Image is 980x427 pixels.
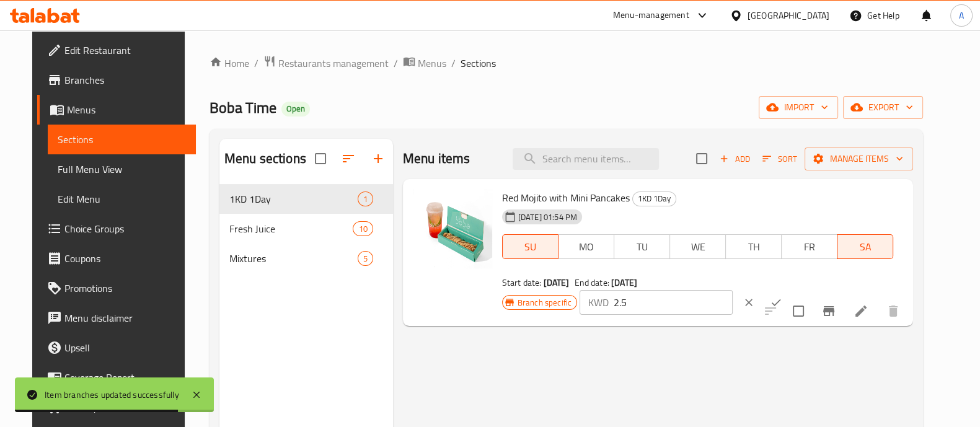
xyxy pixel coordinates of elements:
input: Please enter price [614,290,733,315]
a: Menu disclaimer [37,303,196,333]
h2: Menu sections [224,149,306,168]
span: Branch specific [513,297,576,309]
span: 1 [358,193,373,205]
span: Coupons [64,251,186,266]
li: / [451,56,456,71]
span: Grocery Checklist [64,400,186,415]
button: WE [669,234,726,259]
span: Start date: [502,275,542,291]
span: Open [281,103,310,114]
span: [DATE] 01:54 PM [513,211,582,223]
span: Full Menu View [58,162,186,177]
a: Coupons [37,244,196,273]
span: Menu disclaimer [64,310,186,325]
span: Menus [67,102,186,117]
button: MO [558,234,614,259]
span: Restaurants management [278,56,389,71]
span: Add [718,152,751,166]
span: Manage items [814,151,903,167]
span: Sections [461,56,496,71]
span: Add item [715,149,754,169]
div: items [358,251,373,266]
nav: breadcrumb [210,55,924,71]
a: Choice Groups [37,214,196,244]
span: Fresh Juice [229,221,353,236]
div: Fresh Juice10 [219,214,393,244]
button: Add section [363,144,393,174]
button: Add [715,149,754,169]
button: Branch-specific-item [814,296,844,326]
span: TH [731,238,777,256]
span: FR [787,238,832,256]
a: Restaurants management [263,55,389,71]
span: Coverage Report [64,370,186,385]
span: Sections [58,132,186,147]
span: Red Mojito with Mini Pancakes [502,188,630,207]
button: Manage items [805,147,913,170]
a: Promotions [37,273,196,303]
button: delete [878,296,908,326]
a: Menus [37,95,196,125]
span: Edit Restaurant [64,43,186,58]
button: clear [735,289,762,316]
a: Coverage Report [37,363,196,392]
span: import [769,100,828,115]
p: KWD [588,295,609,310]
button: TU [614,234,670,259]
button: ok [762,289,790,316]
span: Sort [762,152,797,166]
span: 1KD 1Day [229,191,358,206]
a: Menus [403,55,446,71]
button: export [843,96,923,119]
span: export [853,100,913,115]
a: Sections [48,125,196,154]
span: MO [563,238,609,256]
div: Menu-management [613,8,689,23]
span: 1KD 1Day [633,191,676,206]
span: Branches [64,73,186,87]
span: Sort items [754,149,805,169]
button: import [759,96,838,119]
a: Edit Menu [48,184,196,214]
span: Select to update [785,298,811,324]
h2: Menu items [403,149,470,168]
button: TH [725,234,782,259]
div: Item branches updated successfully [45,388,179,402]
button: SA [837,234,893,259]
div: 1KD 1Day [632,191,676,206]
span: Promotions [64,281,186,296]
span: WE [675,238,721,256]
span: TU [619,238,665,256]
a: Edit menu item [854,304,868,319]
div: items [358,191,373,206]
span: Menus [418,56,446,71]
span: Select all sections [307,146,333,172]
button: FR [781,234,837,259]
a: Upsell [37,333,196,363]
span: SA [842,238,888,256]
b: [DATE] [544,275,570,291]
img: Red Mojito with Mini Pancakes [413,189,492,268]
span: Upsell [64,340,186,355]
span: Sort sections [333,144,363,174]
a: Edit Restaurant [37,35,196,65]
span: Boba Time [210,94,276,121]
li: / [394,56,398,71]
a: Branches [37,65,196,95]
span: Select section [689,146,715,172]
span: 5 [358,253,373,265]
b: [DATE] [611,275,637,291]
div: items [353,221,373,236]
span: A [959,9,964,22]
span: End date: [574,275,609,291]
button: SU [502,234,558,259]
div: Mixtures5 [219,244,393,273]
span: Mixtures [229,251,358,266]
span: Edit Menu [58,191,186,206]
div: [GEOGRAPHIC_DATA] [748,9,829,22]
input: search [513,148,659,170]
a: Home [210,56,249,71]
